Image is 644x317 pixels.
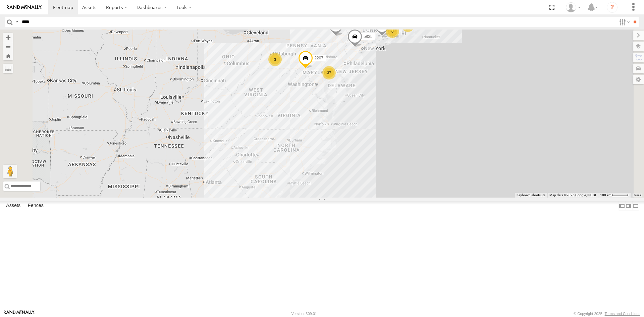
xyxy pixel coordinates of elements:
span: 2207 [314,56,323,60]
label: Search Query [14,17,19,27]
label: Assets [3,201,24,211]
button: Zoom Home [3,51,13,60]
button: Map Scale: 100 km per 47 pixels [598,193,631,198]
button: Zoom in [3,33,13,42]
a: Terms and Conditions [605,312,640,316]
div: 3 [268,53,282,66]
a: Terms (opens in new tab) [634,194,641,197]
i: ? [607,2,618,13]
img: rand-logo.svg [7,5,42,10]
button: Drag Pegman onto the map to open Street View [3,165,17,178]
span: Map data ©2025 Google, INEGI [549,193,596,197]
label: Dock Summary Table to the Right [625,201,632,211]
label: Map Settings [633,75,644,84]
div: 5 [401,18,415,32]
div: © Copyright 2025 - [574,312,640,316]
div: 37 [322,66,336,80]
span: 100 km [600,193,611,197]
button: Zoom out [3,42,13,51]
label: Search Filter Options [616,17,631,27]
div: Thomas Ward [563,2,583,12]
span: 5835 [364,34,373,39]
label: Hide Summary Table [632,201,639,211]
div: Version: 309.01 [291,312,317,316]
button: Keyboard shortcuts [517,193,545,198]
div: 6 [386,24,399,38]
label: Measure [3,64,13,73]
label: Fences [24,201,47,211]
a: Visit our Website [4,310,35,317]
label: Dock Summary Table to the Left [619,201,625,211]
